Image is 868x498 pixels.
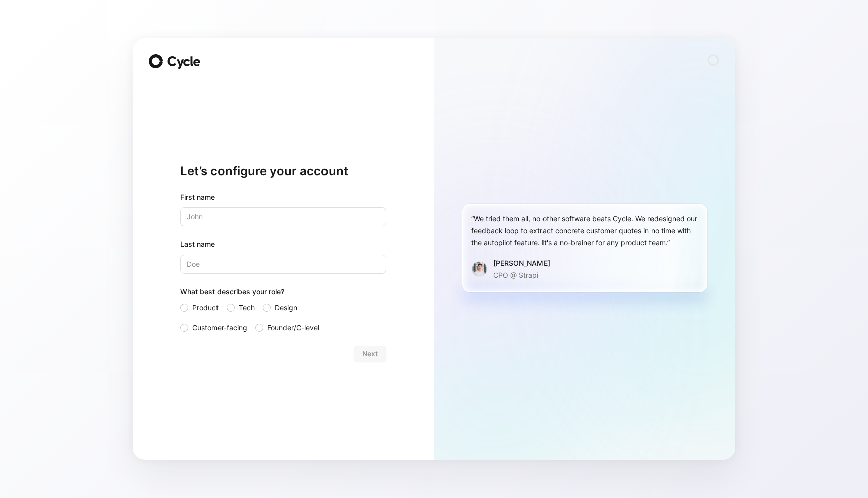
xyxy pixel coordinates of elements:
[493,269,550,281] p: CPO @ Strapi
[267,322,319,334] span: Founder/C-level
[180,207,386,226] input: John
[180,191,386,203] div: First name
[180,163,386,179] h1: Let’s configure your account
[180,286,386,302] div: What best describes your role?
[180,255,386,274] input: Doe
[471,213,698,249] div: “We tried them all, no other software beats Cycle. We redesigned our feedback loop to extract con...
[192,302,219,314] span: Product
[275,302,297,314] span: Design
[239,302,255,314] span: Tech
[493,257,550,269] div: [PERSON_NAME]
[180,238,386,251] label: Last name
[192,322,247,334] span: Customer-facing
